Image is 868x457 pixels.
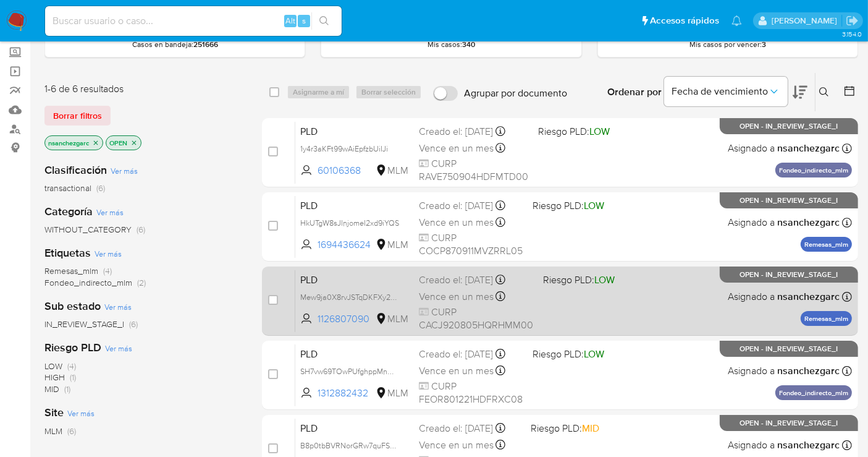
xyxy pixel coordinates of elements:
button: search-icon [311,12,337,30]
span: s [302,15,306,27]
a: Salir [846,14,859,27]
p: nancy.sanchezgarcia@mercadolibre.com.mx [772,15,841,27]
a: Notificaciones [731,15,742,26]
span: Accesos rápidos [650,14,719,27]
input: Buscar usuario o caso... [45,13,342,29]
span: 3.154.0 [842,29,862,39]
span: Alt [285,15,295,27]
